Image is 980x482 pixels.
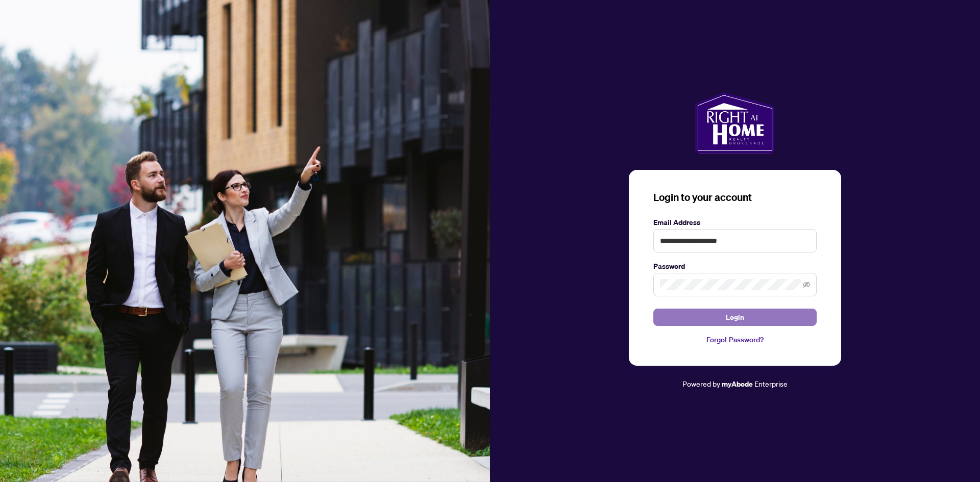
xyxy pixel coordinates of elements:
a: Forgot Password? [653,334,817,345]
label: Password [653,261,817,272]
button: Login [653,309,817,326]
span: eye-invisible [803,281,810,288]
label: Email Address [653,217,817,228]
span: Login [726,309,744,325]
h3: Login to your account [653,190,817,205]
span: Enterprise [754,379,788,388]
img: ma-logo [695,92,774,154]
a: myAbode [722,378,753,390]
span: Powered by [682,379,720,388]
